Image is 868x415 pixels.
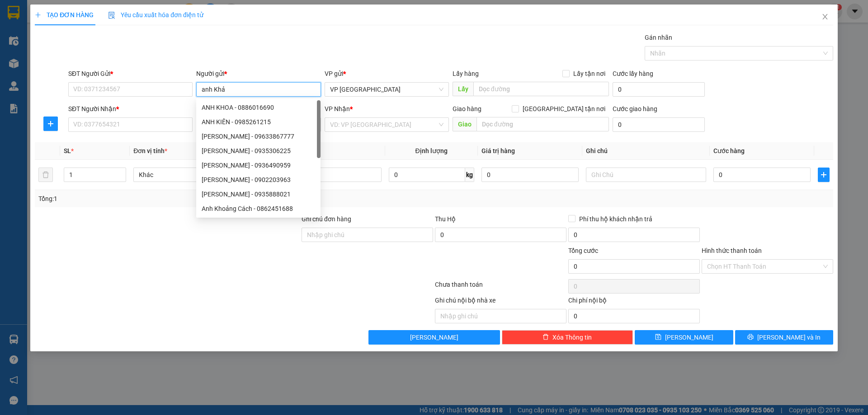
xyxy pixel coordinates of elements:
[568,247,598,254] span: Tổng cước
[613,117,705,132] input: Cước giao hàng
[202,204,315,214] div: Anh Khoảng Cách - 0862451688
[435,309,566,323] input: Nhập ghi chú
[302,228,433,242] input: Ghi chú đơn hàng
[202,175,315,185] div: [PERSON_NAME] - 0902203963
[476,117,609,131] input: Dọc đường
[325,105,350,112] span: VP Nhận
[821,13,829,20] span: close
[435,295,566,309] div: Ghi chú nội bộ nhà xe
[613,105,657,112] label: Cước giao hàng
[502,330,633,345] button: deleteXóa Thông tin
[576,214,656,224] span: Phí thu hộ khách nhận trả
[38,194,335,204] div: Tổng: 1
[196,187,321,201] div: Anh Khải - 0935888021
[196,173,321,187] div: Anh Khánh - 0902203963
[108,11,203,19] span: Yêu cầu xuất hóa đơn điện tử
[325,69,449,79] div: VP gửi
[330,83,443,96] span: VP Đà Nẵng
[35,11,94,19] span: TẠO ĐƠN HÀNG
[196,100,321,115] div: ANH KHOA - 0886016690
[702,247,762,254] label: Hình thức thanh toán
[68,104,193,114] div: SĐT Người Nhận
[202,103,315,112] div: ANH KHOA - 0886016690
[519,104,609,114] span: [GEOGRAPHIC_DATA] tận nơi
[713,147,745,154] span: Cước hàng
[453,117,476,131] span: Giao
[415,147,448,154] span: Định lượng
[202,117,315,127] div: ANH KIÊN - 0985261215
[202,131,315,141] div: [PERSON_NAME] - 09633867777
[582,142,710,160] th: Ghi chú
[434,280,567,295] div: Chưa thanh toán
[747,334,754,341] span: printer
[43,117,58,131] button: plus
[368,330,500,345] button: [PERSON_NAME]
[196,158,321,173] div: anh khánh - 0936490959
[410,332,458,342] span: [PERSON_NAME]
[196,201,321,216] div: Anh Khoảng Cách - 0862451688
[196,129,321,144] div: Anh Khanh - 09633867777
[818,171,829,178] span: plus
[481,168,579,182] input: 0
[453,70,479,77] span: Lấy hàng
[196,115,321,129] div: ANH KIÊN - 0985261215
[586,168,706,182] input: Ghi Chú
[196,69,321,79] div: Người gửi
[655,334,661,341] span: save
[139,168,248,182] span: Khác
[757,332,821,342] span: [PERSON_NAME] và In
[552,332,592,342] span: Xóa Thông tin
[542,334,549,341] span: delete
[818,168,830,182] button: plus
[202,146,315,156] div: [PERSON_NAME] - 0935306225
[64,147,71,154] span: SL
[481,147,515,154] span: Giá trị hàng
[435,215,456,223] span: Thu Hộ
[735,330,833,345] button: printer[PERSON_NAME] và In
[613,70,653,77] label: Cước lấy hàng
[635,330,733,345] button: save[PERSON_NAME]
[812,5,838,30] button: Close
[196,144,321,158] div: Anh Khuê - 0935306225
[570,69,609,79] span: Lấy tận nơi
[453,82,473,96] span: Lấy
[261,168,381,182] input: VD: Bàn, Ghế
[568,295,700,309] div: Chi phí nội bộ
[44,120,57,127] span: plus
[38,168,53,182] button: delete
[202,160,315,170] div: [PERSON_NAME] - 0936490959
[665,332,713,342] span: [PERSON_NAME]
[202,189,315,199] div: [PERSON_NAME] - 0935888021
[108,12,115,19] img: icon
[35,12,41,18] span: plus
[302,215,351,223] label: Ghi chú đơn hàng
[465,168,474,182] span: kg
[645,34,672,41] label: Gán nhãn
[133,147,167,154] span: Đơn vị tính
[473,82,609,96] input: Dọc đường
[453,105,481,112] span: Giao hàng
[613,82,705,97] input: Cước lấy hàng
[68,69,193,79] div: SĐT Người Gửi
